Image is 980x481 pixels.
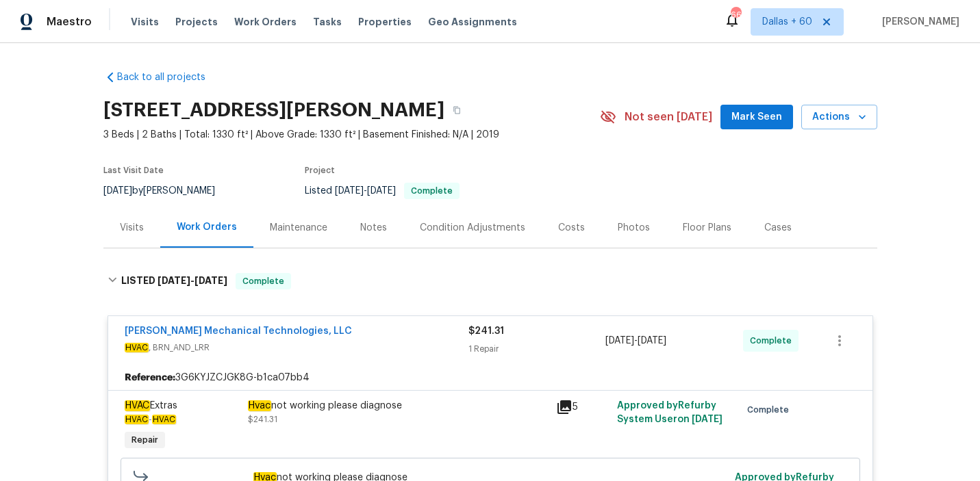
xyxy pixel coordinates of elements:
[731,109,782,126] span: Mark Seen
[103,259,877,303] div: LISTED [DATE]-[DATE]Complete
[103,186,132,196] span: [DATE]
[270,221,327,235] div: Maintenance
[420,221,525,235] div: Condition Adjustments
[125,415,149,424] em: HVAC
[103,70,235,84] a: Back to all projects
[617,401,723,424] span: Approved by Refurby System User on
[248,400,271,411] em: Hvac
[103,183,231,199] div: by [PERSON_NAME]
[625,110,712,124] span: Not seen [DATE]
[801,105,877,130] button: Actions
[120,221,144,235] div: Visits
[47,15,92,29] span: Maestro
[812,109,866,126] span: Actions
[731,8,740,22] div: 665
[605,336,634,346] span: [DATE]
[175,15,218,29] span: Projects
[747,403,794,417] span: Complete
[125,341,468,354] span: , BRN_AND_LRR
[248,399,548,413] div: not working please diagnose
[248,415,277,424] span: $241.31
[305,186,460,196] span: Listed
[764,221,792,235] div: Cases
[638,336,666,346] span: [DATE]
[125,415,176,424] span: -
[558,221,585,235] div: Costs
[605,334,666,348] span: -
[103,128,600,142] span: 3 Beds | 2 Baths | Total: 1330 ft² | Above Grade: 1330 ft² | Basement Finished: N/A | 2019
[126,433,164,447] span: Repair
[692,415,723,424] span: [DATE]
[177,220,237,234] div: Work Orders
[158,276,190,285] span: [DATE]
[358,15,412,29] span: Properties
[125,400,177,411] span: Extras
[367,186,396,196] span: [DATE]
[131,15,159,29] span: Visits
[335,186,396,196] span: -
[877,15,959,29] span: [PERSON_NAME]
[618,221,650,235] div: Photos
[125,343,149,352] em: HVAC
[313,17,342,27] span: Tasks
[720,105,793,130] button: Mark Seen
[121,273,227,289] h6: LISTED
[237,274,290,288] span: Complete
[468,326,504,336] span: $241.31
[158,276,227,285] span: -
[103,166,164,174] span: Last Visit Date
[428,15,517,29] span: Geo Assignments
[305,166,335,174] span: Project
[234,15,297,29] span: Work Orders
[683,221,731,235] div: Floor Plans
[125,371,175,385] b: Reference:
[762,15,812,29] span: Dallas + 60
[360,221,387,235] div: Notes
[125,400,150,411] em: HVAC
[405,187,458,195] span: Complete
[556,399,610,415] div: 5
[335,186,364,196] span: [DATE]
[103,103,444,117] h2: [STREET_ADDRESS][PERSON_NAME]
[125,326,352,336] a: [PERSON_NAME] Mechanical Technologies, LLC
[468,342,606,356] div: 1 Repair
[750,334,797,348] span: Complete
[108,365,872,390] div: 3G6KYJZCJGK8G-b1ca07bb4
[152,415,176,424] em: HVAC
[194,276,227,285] span: [DATE]
[444,98,469,122] button: Copy Address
